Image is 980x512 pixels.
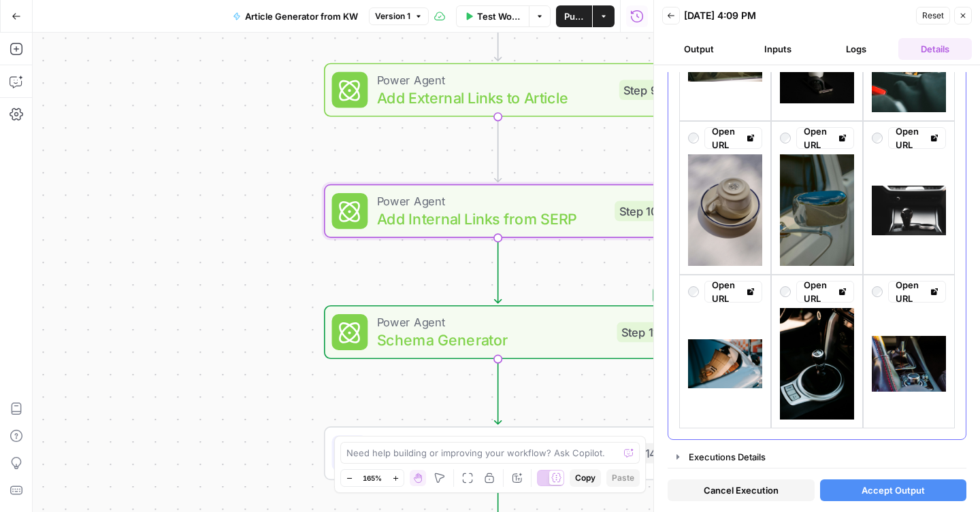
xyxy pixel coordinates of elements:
div: Open URL [896,124,938,152]
div: Power AgentAdd Internal Links from SERPStep 10 [324,184,672,238]
span: Paste [612,472,634,484]
img: photo-1674215269357-d054c611bdba [688,339,762,389]
a: Open URL [704,127,762,149]
a: Open URL [704,281,762,303]
button: Executions Details [668,446,966,468]
button: Logs [820,38,894,60]
div: LLM · GPT-4.1Prompt LLMStep 14 [324,426,672,480]
div: Open URL [712,278,755,305]
span: Version 1 [375,10,410,22]
button: Test Workflow [456,5,529,27]
g: Edge from step_10 to step_11 [495,238,502,303]
div: Open URL [896,278,938,305]
div: Step 10 [615,201,661,222]
div: Executions Details [689,450,958,464]
button: Article Generator from KW [225,5,366,27]
span: Accept Output [862,483,925,497]
span: 165% [363,473,382,483]
a: Open URL [796,127,854,149]
div: Power AgentSchema GeneratorStep 11 [324,305,672,359]
span: Reset [922,10,944,22]
button: Inputs [741,38,815,60]
div: Power AgentAdd External Links to ArticleStep 9 [324,63,672,117]
img: photo-1617163744495-919f42c90009 [780,308,854,420]
span: Schema Generator [377,329,608,352]
span: Cancel Execution [704,483,779,497]
img: photo-1565044368952-41dcd90ec5ab [872,336,946,392]
img: photo-1611757947370-294a9ba6a552 [688,154,762,266]
g: Edge from step_9 to step_10 [495,117,502,182]
button: Copy [570,469,601,487]
div: Step 9 [619,80,662,100]
div: Open URL [804,124,847,152]
a: Open URL [796,281,854,303]
span: Power Agent [377,192,606,209]
span: Test Workflow [477,10,521,23]
span: Power Agent [377,313,608,330]
span: Publish [564,10,584,23]
button: Output [662,38,736,60]
span: Add Internal Links from SERP [377,207,606,230]
button: Publish [556,5,592,27]
g: Edge from step_11 to step_14 [495,359,502,424]
span: LLM · GPT-4.1 [377,434,605,452]
span: Article Generator from KW [245,10,358,23]
img: photo-1707576708134-cbf495f6b7f9 [872,186,946,235]
span: Power Agent [377,71,610,88]
button: Version 1 [369,7,429,25]
button: Paste [606,469,640,487]
a: Open URL [888,127,946,149]
img: photo-1746831611678-7c55056127cb [780,154,854,266]
button: Details [898,38,972,60]
div: Open URL [712,124,755,152]
span: Copy [575,472,595,484]
button: Cancel Execution [668,479,815,501]
button: Reset [916,7,950,24]
button: Accept Output [820,479,967,501]
span: Add External Links to Article [377,86,610,109]
div: Step 11 [617,322,662,343]
div: Open URL [804,278,847,305]
a: Open URL [888,281,946,303]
